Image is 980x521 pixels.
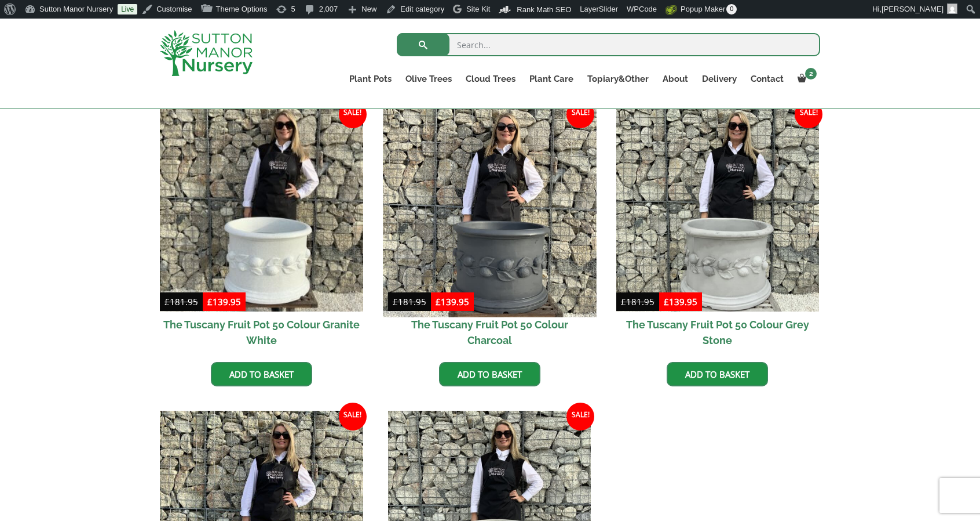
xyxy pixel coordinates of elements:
[664,296,697,307] bdi: 139.95
[621,296,626,307] span: £
[459,71,522,87] a: Cloud Trees
[436,296,441,307] span: £
[342,71,398,87] a: Plant Pots
[795,100,822,128] span: Sale!
[160,108,363,312] img: The Tuscany Fruit Pot 50 Colour Granite White
[388,312,591,353] h2: The Tuscany Fruit Pot 50 Colour Charcoal
[383,103,596,317] img: The Tuscany Fruit Pot 50 Colour Charcoal
[207,296,213,307] span: £
[339,100,367,128] span: Sale!
[656,71,695,87] a: About
[791,71,820,87] a: 2
[580,71,656,87] a: Topiary&Other
[118,4,137,15] a: Live
[207,296,241,307] bdi: 139.95
[726,4,737,15] span: 0
[398,71,459,87] a: Olive Trees
[160,312,363,353] h2: The Tuscany Fruit Pot 50 Colour Granite White
[393,296,426,307] bdi: 181.95
[388,108,591,354] a: Sale! The Tuscany Fruit Pot 50 Colour Charcoal
[397,33,820,56] input: Search...
[439,362,540,386] a: Add to basket: “The Tuscany Fruit Pot 50 Colour Charcoal”
[616,108,820,354] a: Sale! The Tuscany Fruit Pot 50 Colour Grey Stone
[695,71,744,87] a: Delivery
[566,403,594,430] span: Sale!
[805,68,817,79] span: 2
[517,5,571,14] span: Rank Math SEO
[160,108,363,354] a: Sale! The Tuscany Fruit Pot 50 Colour Granite White
[566,100,594,128] span: Sale!
[436,296,469,307] bdi: 139.95
[164,296,198,307] bdi: 181.95
[393,296,398,307] span: £
[664,296,669,307] span: £
[339,403,367,430] span: Sale!
[744,71,791,87] a: Contact
[882,5,944,13] span: [PERSON_NAME]
[160,30,253,76] img: logo
[667,362,768,386] a: Add to basket: “The Tuscany Fruit Pot 50 Colour Grey Stone”
[164,296,170,307] span: £
[466,5,490,13] span: Site Kit
[616,312,820,353] h2: The Tuscany Fruit Pot 50 Colour Grey Stone
[522,71,580,87] a: Plant Care
[621,296,654,307] bdi: 181.95
[616,108,820,312] img: The Tuscany Fruit Pot 50 Colour Grey Stone
[211,362,312,386] a: Add to basket: “The Tuscany Fruit Pot 50 Colour Granite White”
